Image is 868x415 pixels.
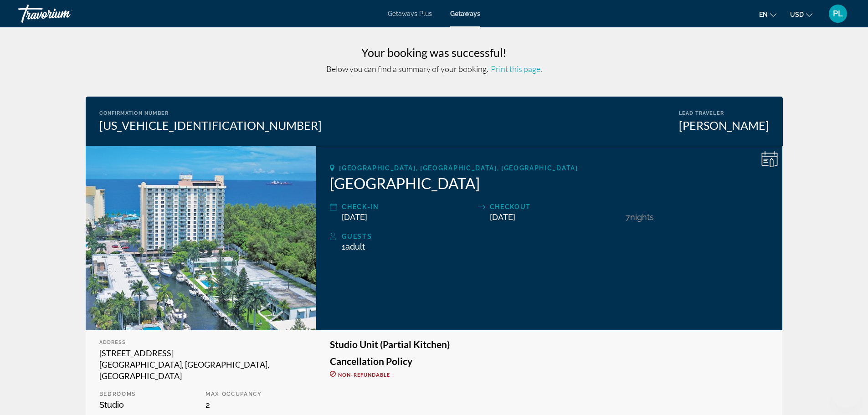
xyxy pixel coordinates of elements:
span: 7 [626,212,630,222]
iframe: Button to launch messaging window [832,379,861,408]
div: Checkout [490,201,621,212]
span: [DATE] [490,212,515,222]
span: Below you can find a summary of your booking. [326,64,488,74]
div: Guests [342,231,769,242]
h3: Studio Unit (Partial Kitchen) [330,339,769,349]
span: en [759,11,768,18]
span: Non-refundable [338,372,390,378]
span: 2 [205,400,210,410]
h3: Your booking was successful! [86,46,783,59]
span: PL [833,9,843,18]
div: Address [99,339,303,345]
span: . [489,64,542,74]
span: Nights [630,212,654,222]
div: Check-In [342,201,473,212]
button: Change currency [790,8,812,21]
button: Change language [759,8,776,21]
span: Adult [345,242,365,251]
h3: Cancellation Policy [330,356,769,366]
p: Bedrooms [99,391,196,397]
h2: [GEOGRAPHIC_DATA] [330,174,769,192]
a: Getaways Plus [388,10,432,17]
button: User Menu [826,4,850,23]
div: [PERSON_NAME] [679,118,769,132]
span: USD [790,11,804,18]
a: Getaways [450,10,480,17]
span: [DATE] [342,212,367,222]
div: Lead Traveler [679,110,769,116]
a: Travorium [18,2,109,26]
span: Print this page [491,64,540,74]
div: Confirmation Number [99,110,322,116]
p: Max Occupancy [205,391,303,397]
span: Studio [99,400,124,410]
div: [US_VEHICLE_IDENTIFICATION_NUMBER] [99,118,322,132]
div: [STREET_ADDRESS] [GEOGRAPHIC_DATA], [GEOGRAPHIC_DATA], [GEOGRAPHIC_DATA] [99,348,303,382]
span: 1 [342,242,365,251]
span: [GEOGRAPHIC_DATA], [GEOGRAPHIC_DATA], [GEOGRAPHIC_DATA] [339,164,578,172]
